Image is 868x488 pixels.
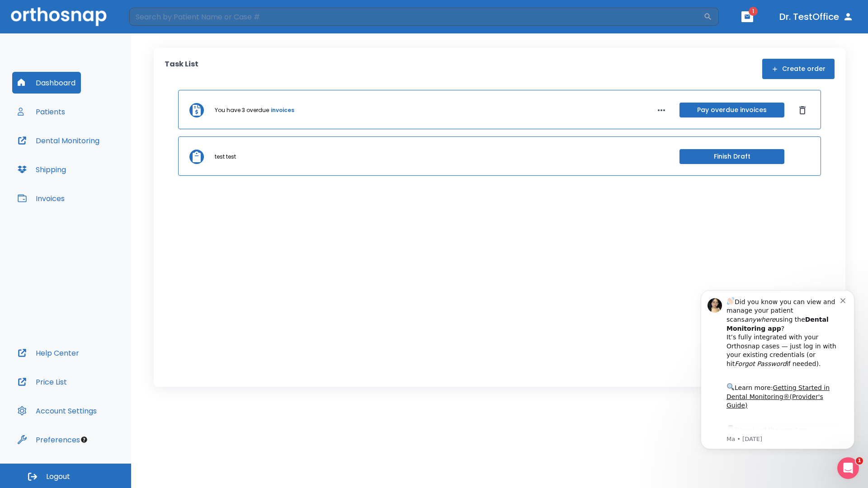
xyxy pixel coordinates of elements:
[12,72,81,94] button: Dashboard
[12,371,72,393] button: Price List
[795,103,810,117] button: Dismiss
[80,436,88,444] div: Tooltip anchor
[749,7,758,16] span: 1
[215,106,269,114] p: You have 3 overdue
[271,106,294,114] a: invoices
[12,101,71,122] button: Patients
[39,142,153,188] div: Download the app: | ​ Let us know if you need help getting started!
[129,8,703,26] input: Search by Patient Name or Case #
[12,159,71,180] button: Shipping
[837,457,859,479] iframe: Intercom live chat
[39,144,120,160] a: App Store
[679,149,784,164] button: Finish Draft
[11,7,107,26] img: Orthosnap
[856,457,863,465] span: 1
[12,188,70,209] button: Invoices
[12,342,85,364] button: Help Center
[165,59,198,79] p: Task List
[762,59,835,79] button: Create order
[12,130,105,151] button: Dental Monitoring
[39,153,153,161] p: Message from Ma, sent 5w ago
[776,9,857,25] button: Dr. TestOffice
[153,14,160,21] button: Dismiss notification
[12,400,102,422] button: Account Settings
[687,282,868,455] iframe: Intercom notifications message
[679,103,784,117] button: Pay overdue invoices
[12,429,85,450] button: Preferences
[46,472,70,482] span: Logout
[215,153,236,161] p: test test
